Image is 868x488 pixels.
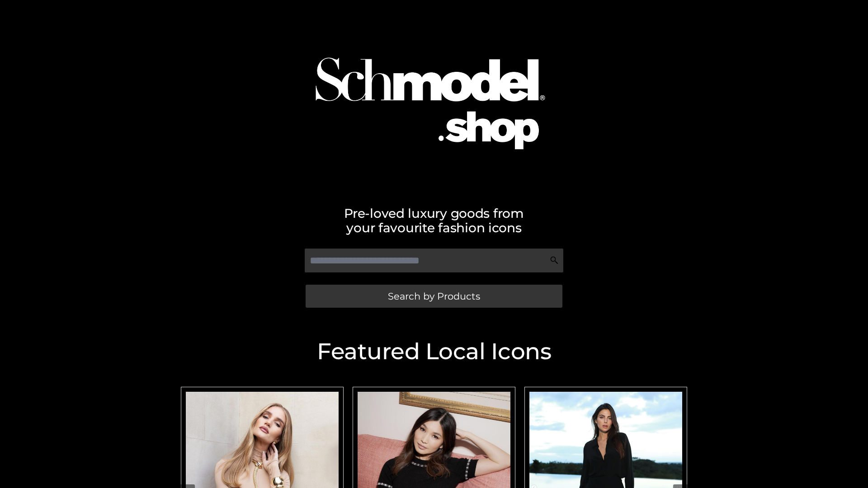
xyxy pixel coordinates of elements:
h2: Featured Local Icons​ [176,340,692,363]
a: Search by Products [306,285,562,308]
h2: Pre-loved luxury goods from your favourite fashion icons [176,206,692,235]
img: Search Icon [550,256,559,265]
span: Search by Products [388,291,480,301]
